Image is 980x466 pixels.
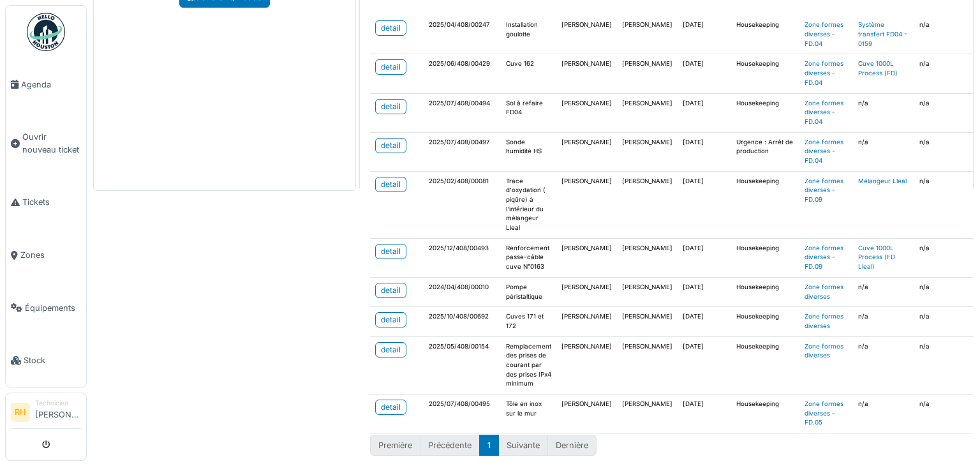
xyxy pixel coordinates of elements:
[375,283,406,298] a: detail
[24,354,81,366] span: Stock
[556,307,617,336] td: [PERSON_NAME]
[556,15,617,54] td: [PERSON_NAME]
[678,132,731,171] td: [DATE]
[731,15,799,54] td: Housekeeping
[479,435,499,456] button: 1
[731,307,799,336] td: Housekeeping
[853,277,914,306] td: n/a
[375,177,406,192] a: detail
[858,60,898,77] a: Cuve 1000L Process (FD)
[22,196,81,208] span: Tickets
[731,395,799,433] td: Housekeeping
[678,336,731,394] td: [DATE]
[805,244,843,270] a: Zone formes diverses - FD.09
[21,79,81,91] span: Agenda
[805,343,843,359] a: Zone formes diverses
[805,283,843,300] a: Zone formes diverses
[381,314,401,326] div: detail
[805,100,843,125] a: Zone formes diverses - FD.04
[375,59,406,75] a: detail
[501,336,556,394] td: Remplacement des prises de courant par des prises IPx4 minimum
[678,171,731,238] td: [DATE]
[731,336,799,394] td: Housekeeping
[20,249,81,261] span: Zones
[6,111,86,176] a: Ouvrir nouveau ticket
[381,179,401,190] div: detail
[424,54,501,93] td: 2025/06/408/00429
[381,101,401,112] div: detail
[853,336,914,394] td: n/a
[556,54,617,93] td: [PERSON_NAME]
[501,395,556,433] td: Tôle en inox sur le mur
[617,307,678,336] td: [PERSON_NAME]
[617,15,678,54] td: [PERSON_NAME]
[853,307,914,336] td: n/a
[27,13,65,51] img: Badge_color-CXgf-gQk.svg
[678,395,731,433] td: [DATE]
[375,400,406,415] a: detail
[25,302,81,314] span: Équipements
[501,132,556,171] td: Sonde humidité HS
[424,336,501,394] td: 2025/05/408/00154
[501,277,556,306] td: Pompe péristaltique
[853,93,914,132] td: n/a
[805,21,843,47] a: Zone formes diverses - FD.04
[424,395,501,433] td: 2025/07/408/00495
[424,93,501,132] td: 2025/07/408/00494
[375,99,406,114] a: detail
[805,177,843,203] a: Zone formes diverses - FD.09
[501,238,556,277] td: Renforcement passe-câble cuve N°0163
[424,15,501,54] td: 2025/04/408/00247
[556,277,617,306] td: [PERSON_NAME]
[6,176,86,229] a: Tickets
[375,312,406,327] a: detail
[556,93,617,132] td: [PERSON_NAME]
[381,402,401,413] div: detail
[617,54,678,93] td: [PERSON_NAME]
[805,400,843,426] a: Zone formes diverses - FD.05
[617,171,678,238] td: [PERSON_NAME]
[805,60,843,86] a: Zone formes diverses - FD.04
[424,238,501,277] td: 2025/12/408/00493
[678,54,731,93] td: [DATE]
[22,131,81,155] span: Ouvrir nouveau ticket
[731,171,799,238] td: Housekeeping
[731,277,799,306] td: Housekeeping
[556,238,617,277] td: [PERSON_NAME]
[858,244,895,270] a: Cuve 1000L Process (FD Lleal)
[556,171,617,238] td: [PERSON_NAME]
[501,93,556,132] td: Sol à refaire FD04
[853,132,914,171] td: n/a
[617,395,678,433] td: [PERSON_NAME]
[678,277,731,306] td: [DATE]
[858,177,907,184] a: Mélangeur Lleal
[617,93,678,132] td: [PERSON_NAME]
[35,398,81,426] li: [PERSON_NAME]
[35,398,81,408] div: Technicien
[805,313,843,329] a: Zone formes diverses
[731,238,799,277] td: Housekeeping
[424,307,501,336] td: 2025/10/408/00692
[381,22,401,34] div: detail
[424,132,501,171] td: 2025/07/408/00497
[501,171,556,238] td: Trace d'oxydation ( piqûre) à l'intérieur du mélangeur Lleal
[678,93,731,132] td: [DATE]
[617,238,678,277] td: [PERSON_NAME]
[858,21,907,47] a: Système transfert FD04 - 0159
[375,20,406,36] a: detail
[501,307,556,336] td: Cuves 171 et 172
[375,342,406,357] a: detail
[381,140,401,151] div: detail
[6,282,86,334] a: Équipements
[556,336,617,394] td: [PERSON_NAME]
[853,395,914,433] td: n/a
[556,132,617,171] td: [PERSON_NAME]
[375,138,406,153] a: detail
[6,229,86,282] a: Zones
[731,93,799,132] td: Housekeeping
[381,61,401,73] div: detail
[381,285,401,296] div: detail
[11,398,81,429] a: RH Technicien[PERSON_NAME]
[617,132,678,171] td: [PERSON_NAME]
[501,15,556,54] td: Installation goulotte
